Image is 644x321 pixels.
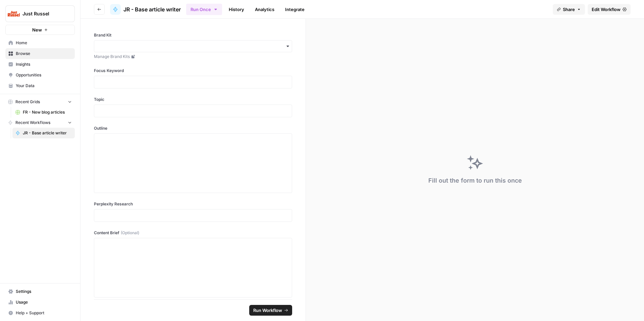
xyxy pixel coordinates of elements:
[563,6,575,13] span: Share
[15,120,50,126] span: Recent Workflows
[16,310,72,316] span: Help + Support
[8,8,20,20] img: Just Russel Logo
[23,130,72,136] span: JR - Base article writer
[225,4,248,15] a: History
[16,61,72,67] span: Insights
[5,308,75,318] button: Help + Support
[16,51,72,57] span: Browse
[94,54,292,60] a: Manage Brand Kits
[5,59,75,70] a: Insights
[16,40,72,46] span: Home
[5,38,75,48] a: Home
[94,68,292,74] label: Focus Keyword
[5,5,75,22] button: Workspace: Just Russel
[186,4,222,15] button: Run Once
[5,80,75,91] a: Your Data
[5,297,75,308] a: Usage
[592,6,621,13] span: Edit Workflow
[281,4,309,15] a: Integrate
[5,286,75,297] a: Settings
[5,70,75,80] a: Opportunities
[249,305,292,316] button: Run Workflow
[121,230,139,236] span: (Optional)
[23,109,72,115] span: FR - New blog articles
[94,230,292,236] label: Content Brief
[16,288,72,295] span: Settings
[123,5,181,13] span: JR - Base article writer
[553,4,585,15] button: Share
[5,48,75,59] a: Browse
[94,32,292,38] label: Brand Kit
[110,4,181,15] a: JR - Base article writer
[16,72,72,78] span: Opportunities
[428,176,522,185] div: Fill out the form to run this once
[5,25,75,35] button: New
[251,4,278,15] a: Analytics
[12,128,75,138] a: JR - Base article writer
[94,201,292,207] label: Perplexity Research
[32,26,42,33] span: New
[94,125,292,131] label: Outline
[12,107,75,118] a: FR - New blog articles
[253,307,282,314] span: Run Workflow
[22,10,63,17] span: Just Russel
[15,99,40,105] span: Recent Grids
[5,118,75,128] button: Recent Workflows
[16,299,72,305] span: Usage
[94,97,292,103] label: Topic
[5,97,75,107] button: Recent Grids
[16,83,72,89] span: Your Data
[588,4,631,15] a: Edit Workflow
